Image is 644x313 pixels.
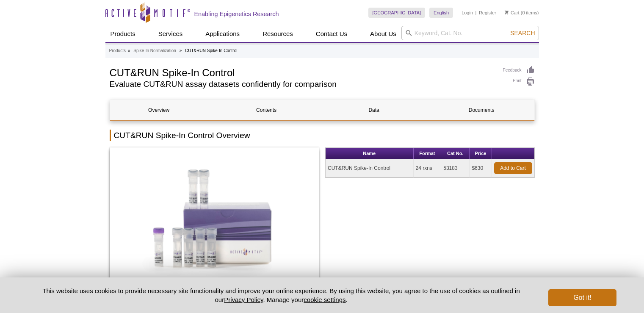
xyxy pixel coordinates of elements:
[325,100,423,120] a: Data
[494,162,532,174] a: Add to Cart
[153,26,188,42] a: Services
[462,10,473,16] a: Login
[109,47,126,55] a: Products
[128,48,130,53] li: »
[133,47,176,55] a: Spike-In Normalization
[218,100,315,120] a: Contents
[110,66,495,78] h1: CUT&RUN Spike-In Control
[110,80,495,88] h2: Evaluate CUT&RUN assay datasets confidently for comparison
[105,26,141,42] a: Products
[503,66,535,75] a: Feedback
[28,286,535,304] p: This website uses cookies to provide necessary site functionality and improve your online experie...
[414,148,442,159] th: Format
[110,130,535,141] h2: CUT&RUN Spike-In Control Overview
[185,48,237,53] li: CUT&RUN Spike-In Control
[326,159,414,177] td: CUT&RUN Spike-In Control
[401,26,539,40] input: Keyword, Cat. No.
[110,100,208,120] a: Overview
[505,10,509,14] img: Your Cart
[429,8,453,18] a: English
[414,159,442,177] td: 24 rxns
[505,8,539,18] li: (0 items)
[304,296,345,303] button: cookie settings
[503,77,535,86] a: Print
[441,148,470,159] th: Cat No.
[479,10,496,16] a: Register
[510,30,535,36] span: Search
[326,148,414,159] th: Name
[200,26,245,42] a: Applications
[180,48,182,53] li: »
[508,29,537,37] button: Search
[470,148,492,159] th: Price
[194,10,279,18] h2: Enabling Epigenetics Research
[224,296,263,303] a: Privacy Policy
[365,26,401,42] a: About Us
[311,26,352,42] a: Contact Us
[475,8,477,18] li: |
[257,26,298,42] a: Resources
[441,159,470,177] td: 53183
[505,10,520,16] a: Cart
[470,159,492,177] td: $630
[110,147,319,287] img: CUT&RUN Spike-In Control Kit
[433,100,531,120] a: Documents
[368,8,426,18] a: [GEOGRAPHIC_DATA]
[548,289,616,306] button: Got it!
